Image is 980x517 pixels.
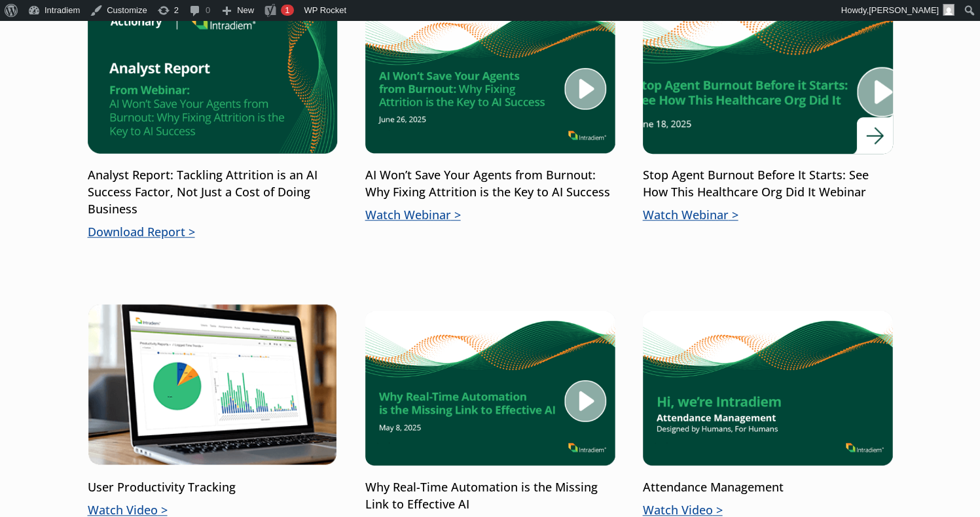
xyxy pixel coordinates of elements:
[88,224,338,241] p: Download Report
[365,207,615,224] p: Watch Webinar
[643,207,893,224] p: Watch Webinar
[88,479,338,496] p: User Productivity Tracking
[365,167,615,201] p: AI Won’t Save Your Agents from Burnout: Why Fixing Attrition is the Key to AI Success
[88,167,338,218] p: Analyst Report: Tackling Attrition is an AI Success Factor, Not Just a Cost of Doing Business
[643,479,893,496] p: Attendance Management
[285,5,289,15] span: 1
[365,479,615,513] p: Why Real-Time Automation is the Missing Link to Effective AI
[869,5,939,15] span: [PERSON_NAME]
[643,167,893,201] p: Stop Agent Burnout Before It Starts: See How This Healthcare Org Did It Webinar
